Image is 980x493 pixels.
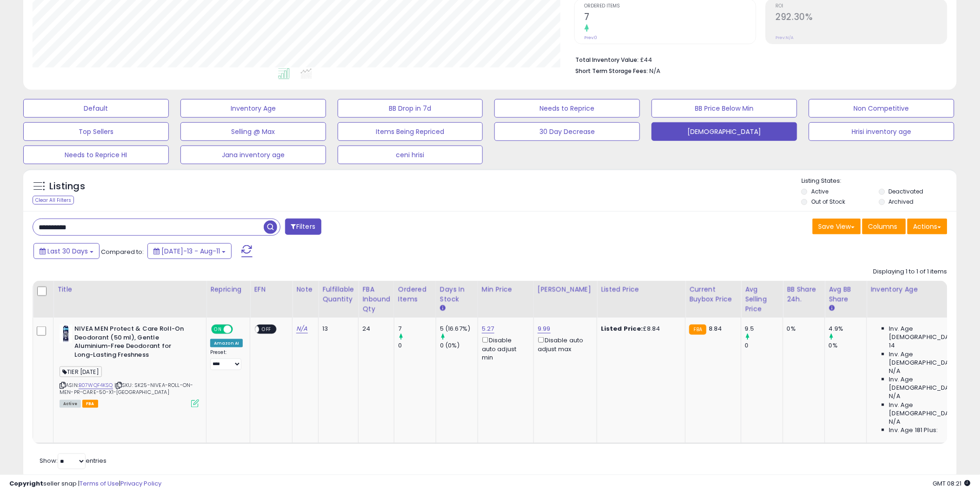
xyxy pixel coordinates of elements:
[889,426,938,434] span: Inv. Age 181 Plus:
[889,198,914,206] label: Archived
[809,99,954,118] button: Non Competitive
[180,122,326,141] button: Selling @ Max
[60,381,193,395] span: | SKU: SK25-NIVEA-ROLL-ON-MEN-PR-CARE-50-X1-[GEOGRAPHIC_DATA]
[709,324,722,333] span: 8.84
[585,12,756,24] h2: 7
[868,222,898,231] span: Columns
[652,122,797,141] button: [DEMOGRAPHIC_DATA]
[47,246,88,256] span: Last 30 Days
[889,341,895,350] span: 14
[650,67,661,75] span: N/A
[776,12,947,24] h2: 292.30%
[585,4,756,9] span: Ordered Items
[745,341,783,350] div: 0
[74,325,187,361] b: NIVEA MEN Protect & Care Roll-On Deodorant (50 ml), Gentle Aluminium-Free Deodorant for Long-Last...
[689,285,737,304] div: Current Buybox Price
[538,335,590,353] div: Disable auto adjust max
[889,375,974,392] span: Inv. Age [DEMOGRAPHIC_DATA]:
[889,392,900,400] span: N/A
[398,325,436,333] div: 7
[689,325,707,335] small: FBA
[161,246,220,256] span: [DATE]-13 - Aug-11
[811,187,828,195] label: Active
[40,457,107,466] span: Show: entries
[576,53,940,65] li: £44
[933,479,971,488] span: 2025-09-11 08:21 GMT
[601,325,678,333] div: £8.84
[212,326,224,333] span: ON
[180,146,326,164] button: Jana inventory age
[601,324,643,333] b: Listed Price:
[787,285,821,304] div: BB Share 24h.
[652,99,797,118] button: BB Price Below Min
[23,99,169,118] button: Default
[494,122,640,141] button: 30 Day Decrease
[322,285,354,304] div: Fulfillable Quantity
[49,180,85,193] h5: Listings
[82,400,98,408] span: FBA
[538,324,551,333] a: 9.99
[538,285,593,294] div: [PERSON_NAME]
[871,285,978,294] div: Inventory Age
[210,285,246,294] div: Repricing
[296,324,307,333] a: N/A
[23,146,169,164] button: Needs to Reprice HI
[79,381,113,389] a: B07WQF4KSQ
[9,479,43,488] strong: Copyright
[440,285,474,304] div: Days In Stock
[829,285,863,304] div: Avg BB Share
[180,99,326,118] button: Inventory Age
[362,285,390,314] div: FBA inbound Qty
[829,325,867,333] div: 4.9%
[829,341,867,350] div: 0%
[60,366,102,377] span: TIER [DATE]
[60,325,199,406] div: ASIN:
[80,479,119,488] a: Terms of Use
[101,247,144,256] span: Compared to:
[482,324,494,333] a: 5.27
[362,325,387,333] div: 24
[776,35,794,40] small: Prev: N/A
[33,243,100,259] button: Last 30 Days
[862,219,906,234] button: Columns
[889,350,974,367] span: Inv. Age [DEMOGRAPHIC_DATA]:
[338,99,483,118] button: BB Drop in 7d
[60,400,81,408] span: All listings currently available for purchase on Amazon
[787,325,818,333] div: 0%
[60,325,72,343] img: 31hmQiPILYL._SL40_.jpg
[576,67,648,75] b: Short Term Storage Fees:
[585,35,598,40] small: Prev: 0
[873,267,947,276] div: Displaying 1 to 1 of 1 items
[813,219,861,234] button: Save View
[338,122,483,141] button: Items Being Repriced
[210,349,243,370] div: Preset:
[482,285,530,294] div: Min Price
[907,219,947,234] button: Actions
[801,177,957,186] p: Listing States:
[285,219,321,235] button: Filters
[296,285,314,294] div: Note
[889,367,900,375] span: N/A
[260,326,274,333] span: OFF
[398,285,432,304] div: Ordered Items
[889,325,974,341] span: Inv. Age [DEMOGRAPHIC_DATA]:
[745,325,783,333] div: 9.5
[338,146,483,164] button: ceni hrisi
[440,325,478,333] div: 5 (16.67%)
[322,325,351,333] div: 13
[210,339,243,347] div: Amazon AI
[829,304,834,313] small: Avg BB Share.
[482,335,527,362] div: Disable auto adjust min
[232,326,247,333] span: OFF
[398,341,436,350] div: 0
[23,122,169,141] button: Top Sellers
[9,480,161,488] div: seller snap | |
[254,285,288,294] div: EFN
[809,122,954,141] button: Hrisi inventory age
[889,401,974,418] span: Inv. Age [DEMOGRAPHIC_DATA]-180:
[33,196,74,205] div: Clear All Filters
[440,304,446,313] small: Days In Stock.
[889,418,900,426] span: N/A
[57,285,202,294] div: Title
[576,56,639,64] b: Total Inventory Value:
